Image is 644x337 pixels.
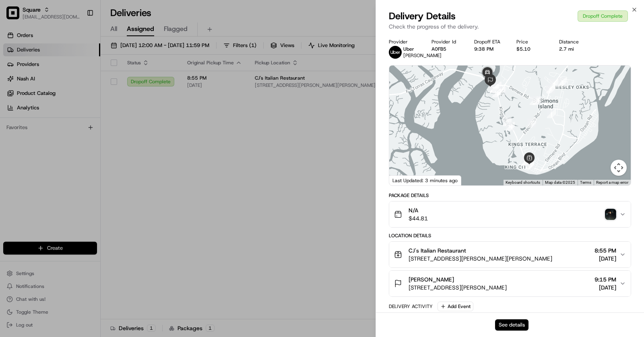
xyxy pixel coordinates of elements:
[8,117,21,129] img: Masood Aslam
[495,319,528,331] button: See details
[550,79,559,88] div: 4
[438,302,473,311] button: Add Event
[8,32,147,45] p: Welcome 👋
[43,146,60,152] span: [DATE]
[65,176,132,191] a: 💻API Documentation
[516,46,546,52] div: $5.10
[580,180,591,185] a: Terms (opens in new tab)
[490,84,499,93] div: 18
[5,176,65,191] a: 📗Knowledge Base
[8,8,24,24] img: Nash
[8,76,23,91] img: 1736555255976-a54dd68f-1ca7-489b-9aae-adbdc363a1c4
[389,23,631,31] p: Check the progress of the delivery.
[389,232,631,239] div: Location Details
[389,46,402,59] img: uber-new-logo.jpeg
[431,39,461,45] div: Provider Id
[527,119,536,127] div: 7
[431,46,446,52] button: A0FB5
[521,156,530,165] div: 10
[522,157,530,166] div: 13
[389,242,631,267] button: CJ's Italian Restaurant[STREET_ADDRESS][PERSON_NAME][PERSON_NAME]8:55 PM[DATE]
[594,275,616,284] span: 9:15 PM
[497,86,506,95] div: 15
[76,179,129,187] span: API Documentation
[17,76,31,91] img: 4281594248423_2fcf9dad9f2a874258b8_72.png
[594,247,616,255] span: 8:55 PM
[36,84,111,91] div: We're available if you need us!
[492,88,501,97] div: 19
[547,109,556,118] div: 1
[389,39,419,45] div: Provider
[409,247,466,255] span: CJ's Italian Restaurant
[125,103,147,112] button: See all
[389,201,631,227] button: N/A$44.81photo_proof_of_delivery image
[409,255,552,263] span: [STREET_ADDRESS][PERSON_NAME][PERSON_NAME]
[16,179,62,187] span: Knowledge Base
[8,180,14,187] div: 📗
[36,76,132,84] div: Start new chat
[39,146,41,152] span: •
[403,52,442,59] span: [PERSON_NAME]
[516,39,546,45] div: Price
[596,180,628,185] a: Report a map error
[545,180,575,185] span: Map data ©2025
[389,271,631,296] button: [PERSON_NAME][STREET_ADDRESS][PERSON_NAME]9:15 PM[DATE]
[409,206,428,214] span: N/A
[16,125,23,131] img: 1736555255976-a54dd68f-1ca7-489b-9aae-adbdc363a1c4
[8,104,54,111] div: Past conversations
[546,84,555,93] div: 6
[57,199,97,205] a: Powered byPylon
[409,284,507,292] span: [STREET_ADDRESS][PERSON_NAME]
[391,175,418,185] a: Open this area in Google Maps (opens a new window)
[611,160,627,176] button: Map camera controls
[409,275,454,284] span: [PERSON_NAME]
[594,284,616,292] span: [DATE]
[559,39,589,45] div: Distance
[25,146,37,152] span: gabe
[8,138,21,151] img: gabe
[409,214,428,222] span: $44.81
[506,122,515,131] div: 14
[605,209,616,220] img: photo_proof_of_delivery image
[389,175,461,185] div: Last Updated: 3 minutes ago
[68,180,74,187] div: 💻
[474,46,504,52] div: 9:38 PM
[389,303,433,310] div: Delivery Activity
[474,39,504,45] div: Dropoff ETA
[137,79,147,88] button: Start new chat
[559,46,589,52] div: 2.7 mi
[21,51,133,60] input: Clear
[67,124,70,131] span: •
[389,192,631,199] div: Package Details
[558,78,567,86] div: 5
[493,82,502,90] div: 8
[533,96,541,105] div: 3
[594,255,616,263] span: [DATE]
[80,199,97,205] span: Pylon
[391,175,418,185] img: Google
[506,180,540,185] button: Keyboard shortcuts
[503,117,512,126] div: 9
[71,124,88,131] span: [DATE]
[530,96,539,105] div: 2
[25,124,65,131] span: [PERSON_NAME]
[389,10,456,23] span: Delivery Details
[403,46,414,52] span: Uber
